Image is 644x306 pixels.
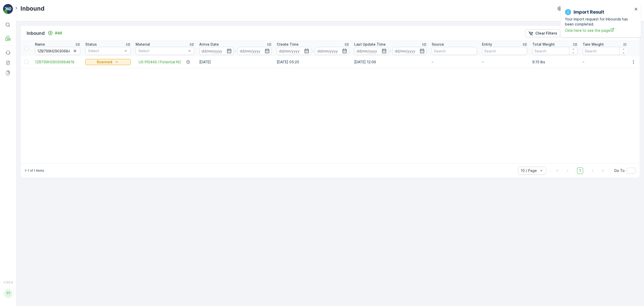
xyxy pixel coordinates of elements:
input: dd/mm/yyyy [237,47,272,55]
img: logo [3,4,13,14]
input: dd/mm/yyyy [199,47,234,55]
p: Create Time [277,42,299,47]
span: 1 [577,167,583,174]
input: Search [532,47,578,55]
input: dd/mm/yyyy [277,47,311,55]
input: Search [482,47,527,55]
p: - [312,48,314,54]
td: [DATE] 12:06 [352,56,429,68]
td: [DATE] [197,56,274,68]
p: Tare Weight [583,42,604,47]
p: - [482,59,527,65]
p: 1-1 of 1 items [25,169,44,173]
p: 9.15 lbs [532,59,578,65]
p: Clear Filters [535,31,557,36]
p: Source [432,42,444,47]
input: dd/mm/yyyy [354,47,389,55]
p: Your import request for Inbounds has been completed. [565,17,633,27]
button: Clear Filters [525,29,560,37]
p: - [583,59,628,65]
p: Import Result [574,9,604,16]
p: - [432,59,477,65]
p: - [390,48,391,54]
p: Name [35,42,45,47]
td: [DATE] 05:20 [274,56,352,68]
span: Go To [614,168,625,173]
input: Search [432,47,477,55]
button: TT [3,285,13,302]
a: 1ZB799H29030684818 [35,59,80,65]
div: TT [4,289,12,297]
input: Search [35,47,80,55]
p: - [235,48,236,54]
div: Toggle Row Selected [25,60,29,64]
input: Search [583,47,628,55]
p: Last Update Time [354,42,386,47]
p: Add [55,30,62,36]
p: Scanned [97,59,112,65]
a: US-PI0445 I Potential NC [139,59,181,65]
p: Entity [482,42,492,47]
p: Total Weight [532,42,555,47]
p: Status [85,42,97,47]
p: Inbound [27,30,45,37]
p: Inbound [20,5,45,13]
p: Arrive Date [199,42,219,47]
a: Click here to see the page [565,28,633,33]
span: v 1.50.4 [3,281,13,284]
button: Add [46,30,64,36]
button: close [634,7,638,12]
button: Scanned [85,59,131,65]
p: Material [136,42,150,47]
input: dd/mm/yyyy [392,47,427,55]
input: dd/mm/yyyy [315,47,349,55]
p: Select [138,48,186,53]
p: Select [88,48,123,53]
